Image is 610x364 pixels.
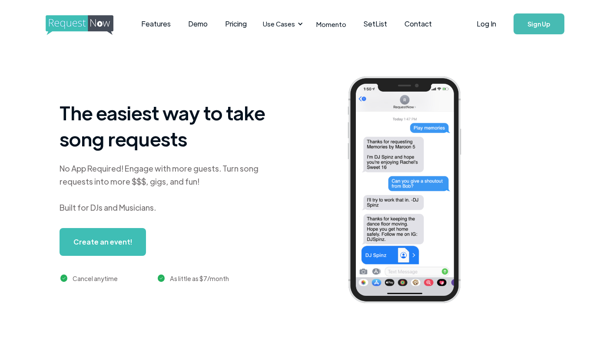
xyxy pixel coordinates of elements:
img: green checkmark [158,275,165,282]
a: Contact [396,10,441,37]
img: iphone screenshot [338,70,484,312]
div: As little as $7/month [170,273,229,284]
div: Use Cases [263,19,295,29]
div: No App Required! Engage with more guests. Turn song requests into more $$$, gigs, and fun! Built ... [60,162,277,214]
a: Create an event! [60,228,146,256]
a: SetList [355,10,396,37]
a: home [46,15,111,33]
div: Use Cases [258,10,305,37]
a: Demo [179,10,216,37]
div: Cancel anytime [73,273,118,284]
img: green checkmark [60,275,68,282]
a: Momento [308,11,355,37]
a: Sign Up [514,13,564,34]
a: Log In [468,9,505,39]
a: Pricing [216,10,255,37]
a: Features [133,10,179,37]
img: requestnow logo [46,15,129,35]
h1: The easiest way to take song requests [60,99,277,152]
